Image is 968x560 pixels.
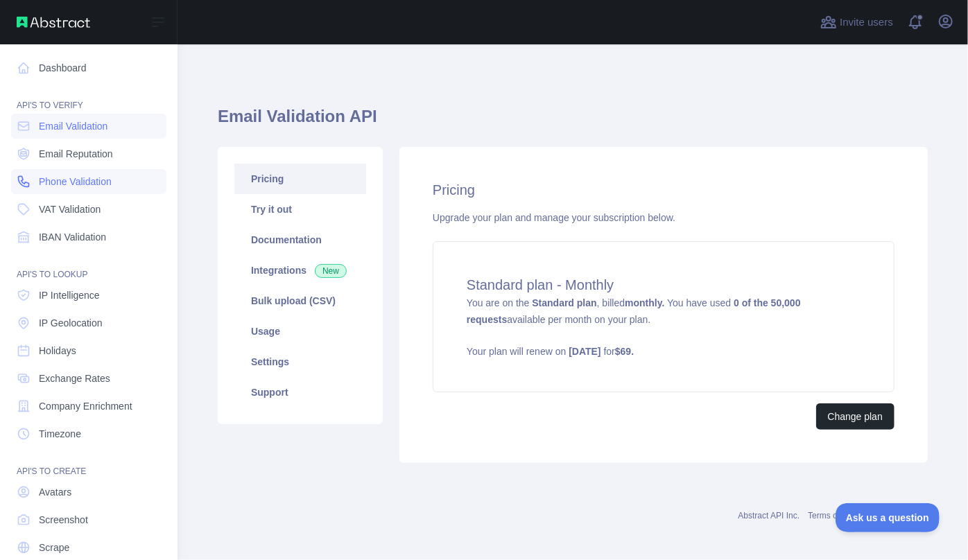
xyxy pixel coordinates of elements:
a: Phone Validation [11,169,166,194]
div: API'S TO LOOKUP [11,252,166,280]
a: Scrape [11,535,166,560]
span: You are on the , billed You have used available per month on your plan. [467,297,861,358]
a: IP Intelligence [11,283,166,308]
strong: monthly. [625,297,664,308]
span: New [315,264,347,278]
a: Exchange Rates [11,366,166,391]
a: Email Reputation [11,141,166,166]
strong: Standard plan [532,297,596,308]
strong: [DATE] [569,346,600,357]
a: Timezone [11,421,166,446]
strong: 0 of the 50,000 requests [467,297,801,325]
h2: Pricing [433,180,894,200]
span: Invite users [840,15,893,30]
iframe: Toggle Customer Support [836,503,940,532]
a: Usage [234,316,366,347]
div: API'S TO VERIFY [11,83,166,111]
span: Screenshot [39,513,88,527]
span: Timezone [39,427,81,441]
strong: $ 69 . [615,346,634,357]
span: Holidays [39,344,76,358]
span: IBAN Validation [39,230,106,244]
span: Company Enrichment [39,399,132,413]
h1: Email Validation API [218,105,928,139]
a: Pricing [234,164,366,194]
span: Phone Validation [39,175,112,189]
a: Email Validation [11,114,166,139]
a: Avatars [11,480,166,505]
span: VAT Validation [39,202,101,216]
a: VAT Validation [11,197,166,222]
a: Settings [234,347,366,377]
p: Your plan will renew on for [467,344,861,358]
a: Dashboard [11,55,166,80]
span: Email Validation [39,119,107,133]
a: Holidays [11,338,166,363]
a: Documentation [234,225,366,255]
a: Screenshot [11,507,166,532]
a: Support [234,377,366,408]
a: Terms of service [808,511,868,520]
span: Scrape [39,541,69,554]
span: Avatars [39,485,71,499]
span: Email Reputation [39,147,113,161]
a: IBAN Validation [11,225,166,250]
button: Invite users [818,11,896,33]
span: IP Intelligence [39,288,100,302]
a: Try it out [234,194,366,225]
span: Exchange Rates [39,371,110,385]
a: Abstract API Inc. [738,511,800,520]
a: Integrations New [234,255,366,286]
h4: Standard plan - Monthly [467,275,861,295]
div: API'S TO CREATE [11,449,166,477]
a: IP Geolocation [11,310,166,335]
span: IP Geolocation [39,316,103,330]
button: Change plan [816,403,894,430]
div: Upgrade your plan and manage your subscription below. [433,211,894,225]
img: Abstract API [17,17,90,28]
a: Bulk upload (CSV) [234,286,366,316]
a: Company Enrichment [11,394,166,419]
